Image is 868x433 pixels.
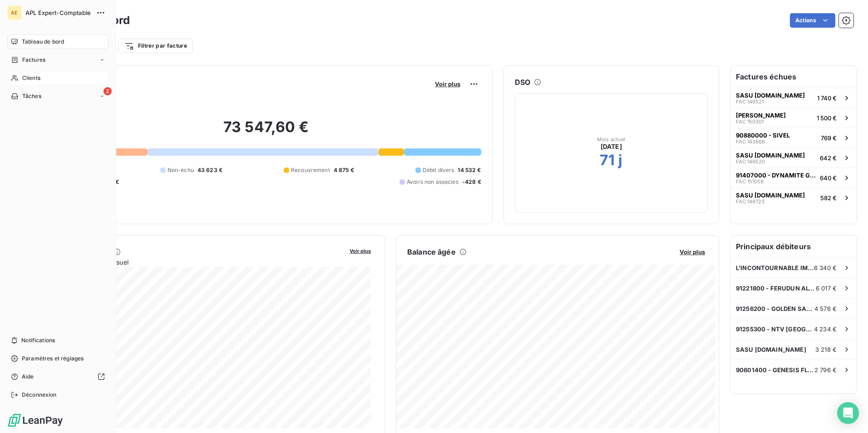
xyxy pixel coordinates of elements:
span: 640 € [820,174,837,182]
img: Logo LeanPay [7,413,64,428]
span: 3 218 € [815,346,837,353]
span: 2 796 € [814,366,837,374]
span: 769 € [821,134,837,142]
button: 90880000 - SIVELFAC 143866769 € [730,128,857,148]
span: Avoirs non associés [407,178,459,186]
span: L'INCONTOURNABLE IMMOBILIER LA LIMOUZINIERE ST ETIENNE DE MER MORT [736,264,814,271]
span: Recouvrement [291,166,330,174]
span: 4 875 € [334,166,354,174]
span: 14 532 € [458,166,481,174]
span: -428 € [462,178,481,186]
span: Factures [22,56,45,64]
h2: 71 [600,151,615,169]
span: FAC 149723 [736,199,764,204]
span: Voir plus [435,80,460,88]
button: Voir plus [677,248,708,256]
button: SASU [DOMAIN_NAME]FAC 149520642 € [730,148,857,167]
span: 6 017 € [816,285,837,292]
div: Open Intercom Messenger [837,402,859,424]
span: FAC 151059 [736,179,764,184]
span: 2 [104,87,112,95]
span: FAC 149520 [736,159,765,164]
span: Mois actuel [597,137,626,142]
span: SASU [DOMAIN_NAME] [736,346,806,353]
span: SASU [DOMAIN_NAME] [736,192,805,199]
span: FAC 143866 [736,139,765,144]
button: Actions [790,13,835,28]
span: 91221800 - FERUDUN ALTIPARMAK [736,285,816,292]
span: 1 500 € [817,114,837,122]
button: SASU [DOMAIN_NAME]FAC 149723582 € [730,187,857,207]
span: [DATE] [601,142,622,151]
span: [PERSON_NAME] [736,112,786,119]
span: 91255300 - NTV [GEOGRAPHIC_DATA] [736,325,814,333]
h2: 73 547,60 € [51,118,481,145]
span: 90601400 - GENESIS FLOW [736,366,814,374]
button: [PERSON_NAME]FAC 1503011 500 € [730,108,857,128]
span: Voir plus [680,248,705,256]
button: 91407000 - DYNAMITE GAMESFAC 151059640 € [730,167,857,187]
span: SASU [DOMAIN_NAME] [736,92,805,99]
h6: DSO [515,77,530,88]
span: 642 € [820,154,837,162]
span: Débit divers [423,166,454,174]
span: 582 € [820,194,837,202]
span: FAC 149521 [736,99,764,104]
button: Filtrer par facture [118,39,193,53]
span: 4 234 € [814,325,837,333]
span: FAC 150301 [736,119,764,124]
span: 4 576 € [814,305,837,312]
span: 1 740 € [817,94,837,102]
span: APL Expert-Comptable [25,9,91,16]
button: SASU [DOMAIN_NAME]FAC 1495211 740 € [730,88,857,108]
span: Voir plus [350,248,371,254]
h6: Factures échues [730,66,857,88]
span: Notifications [21,336,55,344]
span: 91256200 - GOLDEN SAUSAGE [736,305,814,312]
h6: Principaux débiteurs [730,236,857,257]
div: AE [7,5,22,20]
span: Aide [22,373,34,381]
span: Tâches [22,92,41,100]
span: Paramètres et réglages [22,354,84,363]
h2: j [618,151,622,169]
h6: Balance âgée [407,246,456,257]
span: Non-échu [168,166,194,174]
span: 6 340 € [814,264,837,271]
span: SASU [DOMAIN_NAME] [736,152,805,159]
span: Clients [22,74,40,82]
span: Tableau de bord [22,38,64,46]
button: Voir plus [347,246,374,255]
button: Voir plus [432,80,463,88]
span: Chiffre d'affaires mensuel [51,257,343,267]
span: 91407000 - DYNAMITE GAMES [736,172,816,179]
span: 90880000 - SIVEL [736,132,790,139]
span: Déconnexion [22,391,57,399]
span: 43 623 € [197,166,222,174]
a: Aide [7,369,108,384]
